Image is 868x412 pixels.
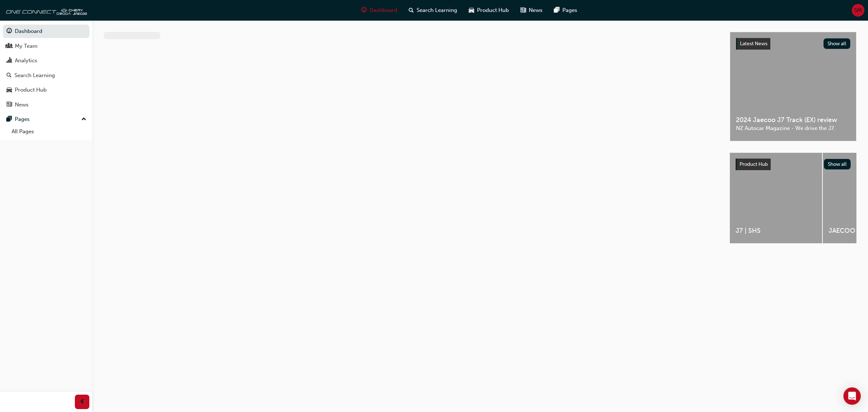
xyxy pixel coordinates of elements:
a: J7 | SHS [730,153,822,243]
a: Latest NewsShow all2024 Jaecoo J7 Track (EX) reviewNZ Autocar Magazine - We drive the J7. [730,32,856,141]
div: Product Hub [15,86,47,94]
a: Latest NewsShow all [736,38,850,50]
span: Pages [562,6,577,14]
span: Latest News [740,41,767,47]
span: SM [854,6,862,14]
a: search-iconSearch Learning [403,3,463,18]
a: guage-iconDashboard [356,3,403,18]
span: chart-icon [7,58,12,64]
span: search-icon [409,6,414,15]
a: Search Learning [3,69,89,82]
span: news-icon [7,102,12,108]
a: news-iconNews [515,3,548,18]
span: 2024 Jaecoo J7 Track (EX) review [736,116,850,124]
span: news-icon [520,6,526,15]
div: Search Learning [14,71,55,80]
button: Show all [824,159,851,169]
span: J7 | SHS [736,227,816,235]
button: Pages [3,113,89,126]
button: SM [852,4,864,17]
span: car-icon [7,87,12,93]
div: News [15,101,29,109]
span: Dashboard [370,6,397,14]
span: car-icon [469,6,474,15]
span: NZ Autocar Magazine - We drive the J7. [736,124,850,133]
span: Search Learning [417,6,457,14]
div: My Team [15,42,38,50]
img: oneconnect [4,3,87,17]
a: My Team [3,39,89,53]
span: guage-icon [361,6,367,15]
a: Product Hub [3,83,89,97]
span: people-icon [7,43,12,50]
a: Dashboard [3,25,89,38]
div: Analytics [15,56,37,65]
span: prev-icon [80,398,85,407]
span: up-icon [81,115,86,124]
span: Product Hub [740,161,768,167]
button: Show all [824,38,851,49]
span: News [529,6,542,14]
button: DashboardMy TeamAnalyticsSearch LearningProduct HubNews [3,23,89,113]
span: search-icon [7,72,12,79]
div: Open Intercom Messenger [843,387,861,405]
a: Product HubShow all [736,159,851,170]
a: car-iconProduct Hub [463,3,515,18]
a: Analytics [3,54,89,67]
div: Pages [15,115,30,123]
span: Product Hub [477,6,509,14]
span: pages-icon [7,116,12,123]
a: News [3,98,89,112]
a: All Pages [9,126,89,137]
a: pages-iconPages [548,3,583,18]
span: pages-icon [554,6,559,15]
span: guage-icon [7,28,12,35]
